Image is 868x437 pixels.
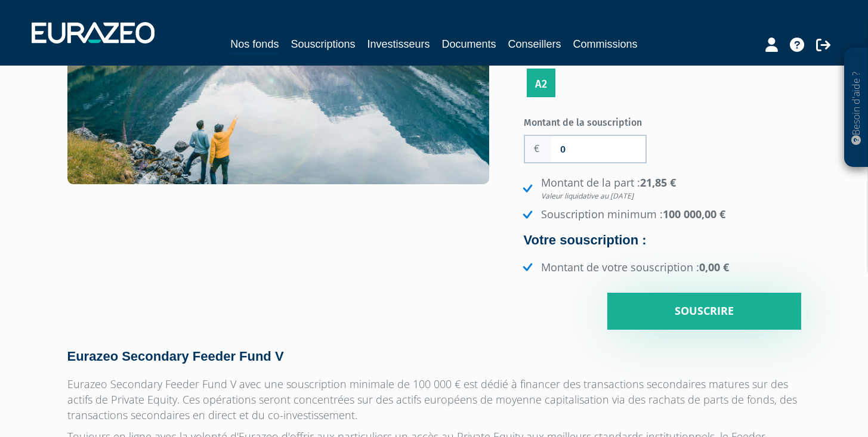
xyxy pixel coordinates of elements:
[508,36,561,52] a: Conseillers
[230,36,279,54] a: Nos fonds
[520,207,801,222] li: Souscription minimum :
[573,36,638,52] a: Commissions
[67,376,801,423] p: Eurazeo Secondary Feeder Fund V avec une souscription minimale de 100 000 € est dédié à financer ...
[541,175,801,201] strong: 21,85 €
[607,293,801,330] input: Souscrire
[850,54,863,162] p: Besoin d'aide ?
[524,233,801,247] h4: Votre souscription :
[520,175,801,201] li: Montant de la part :
[520,260,801,275] li: Montant de votre souscription :
[663,207,725,221] strong: 100 000,00 €
[442,36,496,52] a: Documents
[527,69,555,97] label: A2
[524,112,663,130] label: Montant de la souscription
[67,349,801,364] h4: Eurazeo Secondary Feeder Fund V
[367,36,430,52] a: Investisseurs
[699,260,729,274] strong: 0,00 €
[551,136,645,162] input: Montant de la souscription souhaité
[32,22,155,44] img: 1732889491-logotype_eurazeo_blanc_rvb.png
[291,36,355,52] a: Souscriptions
[541,191,801,201] em: Valeur liquidative au [DATE]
